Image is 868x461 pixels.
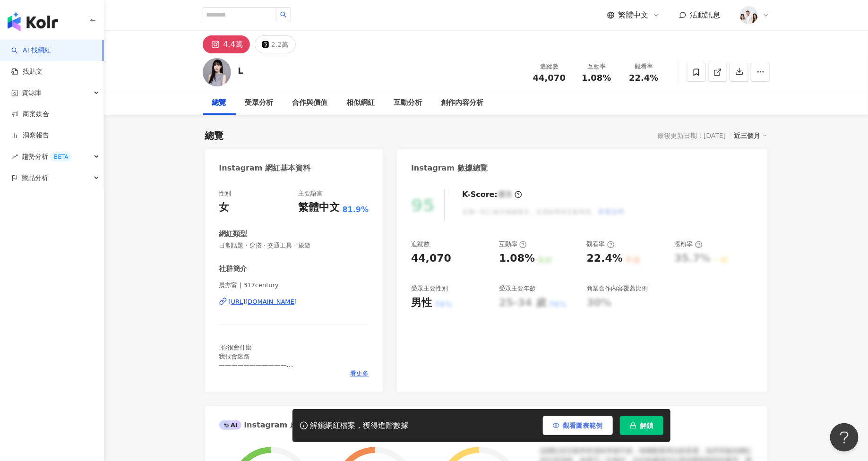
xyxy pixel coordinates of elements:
[499,240,527,248] div: 互動率
[619,10,649,20] span: 繁體中文
[532,62,567,71] div: 追蹤數
[223,38,243,51] div: 4.4萬
[255,35,296,53] button: 2.2萬
[219,241,369,250] span: 日常話題 · 穿搭 · 交通工具 · 旅遊
[499,284,536,293] div: 受眾主要年齡
[11,67,43,77] a: 找貼文
[533,73,566,83] span: 44,070
[310,421,409,431] div: 解鎖網紅檔案，獲得進階數據
[219,344,334,385] span: :你很會什麼 我很會迷路 ——————————— 工作聯繫： ✉️[EMAIL_ADDRESS][DOMAIN_NAME]
[212,97,226,109] div: 總覽
[11,154,18,160] span: rise
[630,422,636,429] span: lock
[690,10,721,19] span: 活動訊息
[22,82,42,103] span: 資源庫
[238,65,243,77] div: L
[219,200,230,215] div: 女
[587,251,623,266] div: 22.4%
[280,11,287,18] span: search
[219,229,248,239] div: 網紅類型
[587,284,648,293] div: 商業合作內容覆蓋比例
[441,97,484,109] div: 創作內容分析
[411,251,451,266] div: 44,070
[740,6,758,24] img: 20231221_NR_1399_Small.jpg
[734,129,767,142] div: 近三個月
[543,416,613,435] button: 觀看圖表範例
[245,97,274,109] div: 受眾分析
[462,189,522,200] div: K-Score :
[347,97,375,109] div: 相似網紅
[11,46,51,55] a: searchAI 找網紅
[629,73,658,83] span: 22.4%
[203,58,231,86] img: KOL Avatar
[203,35,250,53] button: 4.4萬
[299,189,323,198] div: 主要語言
[343,205,369,215] span: 81.9%
[271,38,288,51] div: 2.2萬
[205,129,224,142] div: 總覽
[620,416,663,435] button: 解鎖
[299,200,340,215] div: 繁體中文
[394,97,422,109] div: 互動分析
[22,167,48,188] span: 競品分析
[499,251,535,266] div: 1.08%
[411,240,430,248] div: 追蹤數
[350,369,369,378] span: 看更多
[8,12,58,31] img: logo
[640,422,653,429] span: 解鎖
[50,152,72,162] div: BETA
[219,189,232,198] div: 性別
[292,97,328,109] div: 合作與價值
[219,281,369,290] span: 晨亦甯 | 317century
[411,284,448,293] div: 受眾主要性別
[11,110,49,119] a: 商案媒合
[675,240,703,248] div: 漲粉率
[582,73,611,83] span: 1.08%
[657,132,726,139] div: 最後更新日期：[DATE]
[219,298,369,306] a: [URL][DOMAIN_NAME]
[411,163,488,173] div: Instagram 數據總覽
[626,62,662,71] div: 觀看率
[219,264,248,274] div: 社群簡介
[11,131,49,140] a: 洞察報告
[411,296,432,310] div: 男性
[219,163,311,173] div: Instagram 網紅基本資料
[22,146,72,167] span: 趨勢分析
[563,422,603,429] span: 觀看圖表範例
[579,62,615,71] div: 互動率
[587,240,615,248] div: 觀看率
[229,298,297,306] div: [URL][DOMAIN_NAME]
